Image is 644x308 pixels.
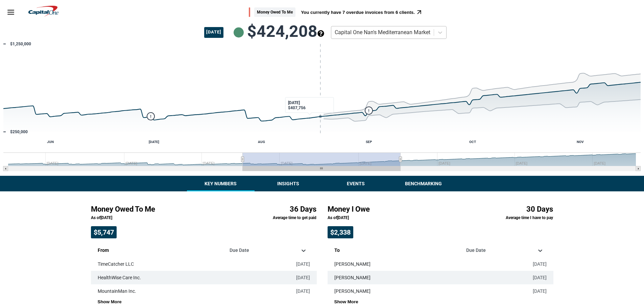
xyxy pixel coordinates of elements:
p: Average time to get paid [243,215,317,221]
span: [DATE] [204,27,223,38]
text: ! [150,114,151,119]
span: $2,338 [328,226,353,238]
button: open promoted insight [415,8,424,17]
span: Money Owed To Me [254,7,295,17]
td: HealthWise Care Inc. [91,271,279,284]
text: $1,250,000 [10,42,31,46]
p: Average time I have to pay [480,215,553,221]
td: [DATE] [279,284,317,298]
td: [DATE] [279,271,317,284]
p: As of [DATE] [91,215,232,221]
button: Key Numbers [187,176,255,191]
td: TimeCatcher LLC [91,257,279,271]
text: $250,000 [10,129,28,134]
h4: 36 Days [243,205,317,214]
td: [DATE] [279,257,317,271]
td: [PERSON_NAME] [328,284,516,298]
td: MountainMan Inc. [91,284,279,298]
p: To [334,244,456,254]
text: [DATE] [149,140,159,144]
button: Show More [98,299,122,304]
g: Monday, Sep 1, 07:00, 486,757.45208767516. flags. [365,107,373,114]
text: ! [368,109,369,113]
p: As of [DATE] [328,215,469,221]
text: AUG [258,140,265,144]
h4: 30 Days [480,205,553,214]
td: [DATE] [516,257,553,271]
td: [DATE] [516,284,553,298]
td: [PERSON_NAME] [328,271,516,284]
svg: Menu [7,8,15,16]
button: Insights [255,176,322,191]
img: logo [28,6,58,17]
path: Friday, Aug 15, 07:00, 407,756. Past/Projected Data. [309,117,311,119]
button: Benchmarking [390,176,457,191]
p: From [98,244,220,254]
span: $5,747 [91,226,117,238]
text: JUN [47,140,54,144]
div: Due Date [227,247,297,254]
h4: Money I Owe [328,205,469,214]
div: Due Date [463,247,533,254]
text: OCT [469,140,476,144]
td: [PERSON_NAME] [328,257,516,271]
text: NOV [577,140,584,144]
span: $424,208 [247,23,324,40]
h4: Money Owed To Me [91,205,232,214]
button: see more about your cashflow projection [317,30,324,38]
button: Events [322,176,390,191]
button: You currently have 7 overdue invoices from 6 clients. [301,10,415,15]
td: [DATE] [516,271,553,284]
g: Monday, Jun 30, 07:00, 422,258. flags. [147,113,154,120]
text: SEP [366,140,372,144]
button: Show More [334,299,358,304]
